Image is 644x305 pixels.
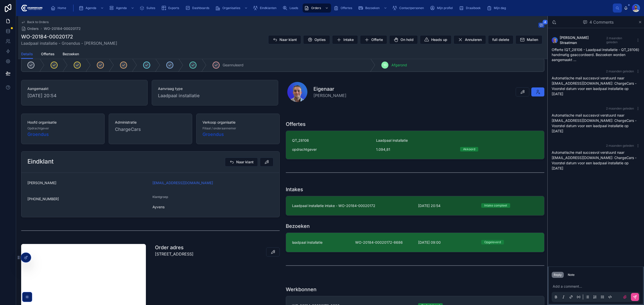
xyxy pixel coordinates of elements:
a: QT_28106Laadpaal installatieopdrachtgever1.094,81Akkoord [286,131,544,159]
span: Groendus [203,131,224,138]
span: Heads up [431,37,447,42]
h1: Intakes [286,186,303,193]
a: Details [21,49,33,59]
h1: Eigenaar [313,85,346,92]
a: [EMAIL_ADDRESS][DOMAIN_NAME] [152,180,213,185]
a: Eindklanten [251,4,280,13]
span: 2 maanden geleden [606,144,634,147]
h1: Order adres [155,244,193,251]
span: [PERSON_NAME] [313,92,346,98]
h1: WO-20184-00020172 [21,33,117,40]
span: Home [58,6,66,10]
span: laadpaal installatie [292,240,323,245]
span: Eindklanten [260,6,276,10]
span: 1.094,81 [376,147,454,152]
span: Naar klant [236,160,254,165]
img: App logo [20,4,43,12]
a: Agenda [107,4,137,13]
a: Bezoeken [357,4,390,13]
span: Mijn profiel [437,6,453,10]
div: Note [568,273,575,277]
span: [DATE] 20:54 [27,92,141,99]
a: Orders [21,26,39,31]
button: Annuleren [454,35,486,44]
span: Opties [314,37,326,42]
span: Mijn dag [494,6,506,10]
span: opdrachtgever [292,147,317,152]
a: Leads [281,4,302,13]
span: Hoofd organisatie [27,120,98,125]
button: Reply [552,272,564,278]
span: Back to Orders [27,20,49,24]
a: Agenda [77,4,106,13]
div: scrollable content [47,3,613,14]
a: laadpaal installatieWO-20184-00020172-8686[DATE] 09:00Opgeleverd [286,233,544,252]
a: Offertes [332,4,356,13]
span: Dashboards [192,6,209,10]
span: Exports [168,6,179,10]
span: Suites [146,6,155,10]
span: Verkoop organisatie [203,120,273,125]
div: Akkoord [463,147,475,151]
span: 4 [542,20,548,25]
a: Offertes [41,49,55,60]
span: ChargeCars [115,126,141,133]
div: Intake compleet [484,203,507,208]
a: Mijn profiel [428,4,456,13]
p: Automatische mail succesvol verstuurd naar [EMAIL_ADDRESS][DOMAIN_NAME]: ChargeCars - Voorstel da... [552,150,640,171]
button: Offerte [360,35,387,44]
button: Heads up [420,35,452,44]
span: Details [21,52,33,57]
div: Opgeleverd [484,240,501,244]
h2: Eindklant [27,158,54,166]
span: [PHONE_NUMBER] [27,196,148,201]
a: Laadpaal installatie intake - WO-20184-00020172[DATE] 20:54Intake compleet [286,196,544,215]
span: Geannuleerd [223,63,244,68]
h1: Werkbonnen [286,286,316,293]
a: WO-20184-00020172 [44,26,81,31]
a: Suites [138,4,159,13]
span: Bezoeken [365,6,380,10]
span: Offertes [41,52,55,57]
span: [PERSON_NAME] [27,180,148,185]
span: Klantgroep [152,195,168,199]
a: Groendus [27,131,49,138]
span: Aanvraag type [158,86,272,91]
span: Laadpaal installatie [158,92,200,99]
span: Laadpaal installatie intake - WO-20184-00020172 [292,203,412,208]
button: On hold [389,35,418,44]
button: Mailen [515,35,542,44]
span: Naar klant [279,37,297,42]
span: Offerte [371,37,383,42]
a: Back to Orders [21,20,49,24]
span: 2 maanden geleden [606,107,634,110]
span: Offertes [341,6,352,10]
span: On hold [400,37,414,42]
span: 2 maanden geleden [606,69,634,73]
span: QT_28106 [292,138,370,143]
span: 4 Comments [589,19,614,25]
span: WO-20184-00020172-8686 [355,240,412,245]
span: Ayvens [152,205,273,210]
button: Intake [332,35,358,44]
span: Offerte (QT_28106 - Laadpaal installatie - QT_28106) handmatig geaccordeerd. Bezoeken worden aang... [552,47,639,62]
a: Orders [303,4,331,13]
button: Naar klant [268,35,301,44]
span: Aangemaakt [27,86,141,91]
button: Note [566,272,577,278]
span: Contactpersonen [399,6,424,10]
span: Laadpaal installatie [376,138,408,143]
a: Mijn dag [485,4,509,13]
a: Contactpersonen [391,4,427,13]
a: Bezoeken [63,49,79,60]
span: Intake [343,37,354,42]
p: [STREET_ADDRESS] [155,251,193,257]
a: Draaiboek [457,4,484,13]
span: Orders [311,6,321,10]
span: [PERSON_NAME] Straatman [560,35,606,45]
span: Orders [27,26,39,31]
span: Laadpaal installatie - Groendus - [PERSON_NAME] [21,40,117,46]
span: [DATE] 20:54 [418,203,475,208]
span: Agenda [86,6,96,10]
